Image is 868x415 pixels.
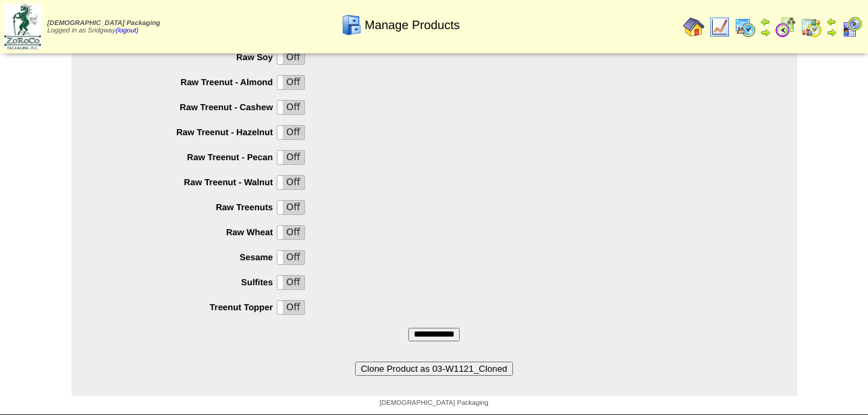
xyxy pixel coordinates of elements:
label: Raw Treenuts [99,202,277,212]
div: OnOff [277,250,305,265]
label: Off [277,151,304,164]
img: calendarcustomer.gif [841,16,863,38]
span: [DEMOGRAPHIC_DATA] Packaging [379,399,488,407]
div: OnOff [277,100,305,115]
label: Treenut Topper [99,302,277,312]
label: Raw Treenut - Hazelnut [99,127,277,137]
label: Off [277,126,304,139]
img: calendarprod.gif [734,16,756,38]
div: OnOff [277,175,305,190]
img: calendarblend.gif [775,16,796,38]
img: calendarinout.gif [801,16,822,38]
img: arrowright.gif [826,27,837,38]
label: Raw Wheat [99,227,277,237]
div: OnOff [277,300,305,315]
div: OnOff [277,275,305,290]
img: arrowright.gif [760,27,771,38]
label: Sesame [99,252,277,262]
div: OnOff [277,75,305,90]
label: Off [277,76,304,89]
div: OnOff [277,125,305,140]
div: OnOff [277,225,305,240]
label: Off [277,226,304,239]
img: home.gif [683,16,705,38]
a: Clone Product as 03-W1121_Cloned [355,364,512,374]
label: Raw Treenut - Pecan [99,152,277,162]
label: Off [277,276,304,289]
img: cabinet.gif [341,14,362,36]
label: Off [277,251,304,264]
label: Off [277,301,304,314]
span: Logged in as Sridgway [47,20,160,34]
div: OnOff [277,200,305,215]
img: zoroco-logo-small.webp [4,4,41,49]
button: Clone Product as 03-W1121_Cloned [355,362,512,376]
label: Raw Treenut - Walnut [99,177,277,187]
label: Off [277,176,304,189]
img: arrowleft.gif [826,16,837,27]
label: Raw Treenut - Almond [99,77,277,87]
label: Off [277,101,304,114]
label: Off [277,201,304,214]
span: Manage Products [364,18,460,32]
img: arrowleft.gif [760,16,771,27]
img: line_graph.gif [709,16,730,38]
a: (logout) [115,27,138,34]
label: Raw Treenut - Cashew [99,102,277,112]
span: [DEMOGRAPHIC_DATA] Packaging [47,20,160,27]
label: Sulfites [99,277,277,287]
div: OnOff [277,150,305,165]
